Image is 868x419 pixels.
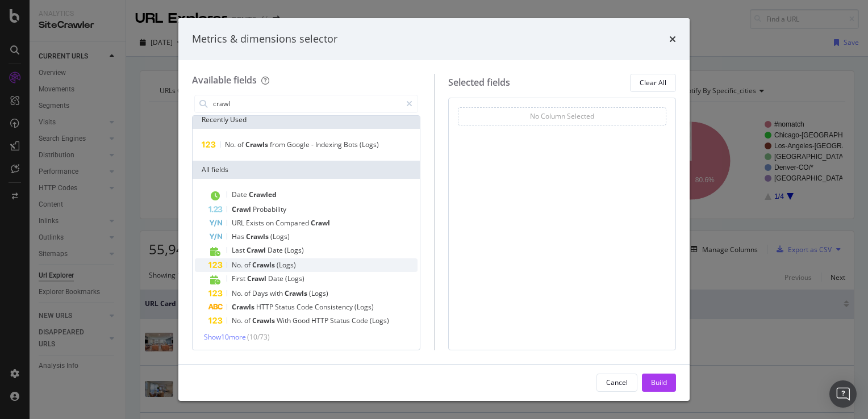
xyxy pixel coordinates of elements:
span: Days [252,288,270,298]
span: on [266,218,276,228]
span: Consistency [315,302,354,312]
span: Code [352,316,370,325]
span: Crawls [232,302,256,312]
span: Show 10 more [204,332,246,342]
span: Exists [246,218,266,228]
span: Compared [276,218,311,228]
span: (Logs) [270,232,290,241]
span: Crawl [247,245,268,255]
span: (Logs) [285,274,304,283]
span: Code [297,302,315,312]
div: Cancel [606,378,628,387]
span: No. [232,260,244,270]
span: ( 10 / 73 ) [247,332,270,342]
span: Crawl [247,274,268,283]
span: Indexing [315,140,344,149]
span: No. [225,140,237,149]
div: Available fields [192,74,257,86]
span: of [244,316,252,325]
span: No. [232,288,244,298]
span: - [311,140,315,149]
span: (Logs) [309,288,328,298]
span: (Logs) [354,302,374,312]
span: with [270,288,285,298]
span: No. [232,316,244,325]
div: Open Intercom Messenger [829,380,857,408]
span: Crawls [285,288,309,298]
span: Has [232,232,246,241]
div: Selected fields [448,76,510,89]
div: Build [651,378,667,387]
span: from [270,140,287,149]
div: Recently Used [193,111,420,129]
span: of [237,140,245,149]
div: Clear All [640,78,666,87]
span: Date [268,274,285,283]
span: Crawls [246,232,270,241]
div: Metrics & dimensions selector [192,32,337,47]
span: of [244,288,252,298]
span: Crawls [252,316,277,325]
span: Crawled [249,190,277,199]
span: URL [232,218,246,228]
span: (Logs) [277,260,296,270]
span: With [277,316,293,325]
span: Date [232,190,249,199]
span: Google [287,140,311,149]
button: Clear All [630,74,676,92]
span: Probability [253,204,286,214]
button: Cancel [596,374,637,392]
span: of [244,260,252,270]
span: Last [232,245,247,255]
span: Date [268,245,285,255]
span: Crawl [311,218,330,228]
div: times [669,32,676,47]
span: Crawls [252,260,277,270]
span: HTTP [256,302,275,312]
input: Search by field name [212,95,401,112]
span: (Logs) [285,245,304,255]
span: Status [275,302,297,312]
span: Bots [344,140,360,149]
span: Good [293,316,311,325]
div: modal [178,18,690,401]
span: Crawls [245,140,270,149]
span: Status [330,316,352,325]
span: HTTP [311,316,330,325]
span: Crawl [232,204,253,214]
span: (Logs) [370,316,389,325]
div: No Column Selected [530,111,594,121]
span: (Logs) [360,140,379,149]
div: All fields [193,161,420,179]
button: Build [642,374,676,392]
span: First [232,274,247,283]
